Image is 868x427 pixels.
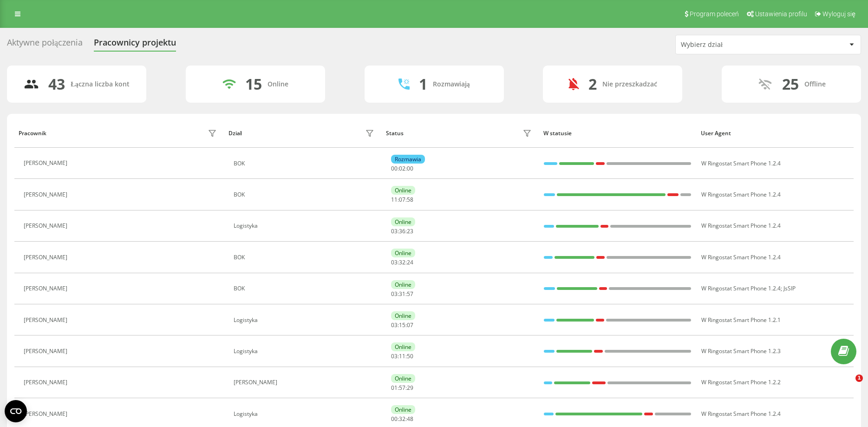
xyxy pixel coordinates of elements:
[391,164,398,172] span: 00
[391,217,415,226] div: Online
[399,164,405,172] span: 02
[24,348,70,355] div: [PERSON_NAME]
[234,317,377,323] div: Logistyka
[822,10,855,18] span: Wyloguj się
[804,80,826,88] div: Offline
[399,321,405,329] span: 15
[391,290,398,298] span: 03
[391,322,413,328] div: : :
[391,228,413,235] div: : :
[391,405,415,414] div: Online
[234,191,377,198] div: BOK
[855,374,863,382] span: 1
[407,227,413,235] span: 23
[391,196,398,204] span: 11
[24,191,70,198] div: [PERSON_NAME]
[701,159,781,167] span: W Ringostat Smart Phone 1.2.4
[782,75,799,93] div: 25
[391,249,415,257] div: Online
[391,353,413,360] div: : :
[234,379,377,386] div: [PERSON_NAME]
[399,258,405,266] span: 32
[245,75,262,93] div: 15
[701,347,781,355] span: W Ringostat Smart Phone 1.2.3
[24,317,70,323] div: [PERSON_NAME]
[391,227,398,235] span: 03
[391,291,413,297] div: : :
[391,259,413,266] div: : :
[234,348,377,355] div: Logistyka
[24,411,70,417] div: [PERSON_NAME]
[399,384,405,392] span: 57
[234,223,377,229] div: Logistyka
[386,130,404,137] div: Status
[71,80,129,88] div: Łączna liczba kont
[391,280,415,289] div: Online
[24,160,70,166] div: [PERSON_NAME]
[419,75,427,93] div: 1
[391,155,425,164] div: Rozmawia
[407,258,413,266] span: 24
[701,191,781,198] span: W Ringostat Smart Phone 1.2.4
[407,352,413,360] span: 50
[24,379,70,386] div: [PERSON_NAME]
[407,415,413,423] span: 48
[391,321,398,329] span: 03
[24,223,70,229] div: [PERSON_NAME]
[399,196,405,204] span: 07
[399,352,405,360] span: 11
[24,254,70,261] div: [PERSON_NAME]
[690,10,739,18] span: Program poleceń
[234,160,377,167] div: BOK
[681,41,792,49] div: Wybierz dział
[391,385,413,391] div: : :
[24,285,70,292] div: [PERSON_NAME]
[701,316,781,324] span: W Ringostat Smart Phone 1.2.1
[407,164,413,172] span: 00
[19,130,46,137] div: Pracownik
[433,80,470,88] div: Rozmawiają
[391,186,415,195] div: Online
[407,290,413,298] span: 57
[543,130,692,137] div: W statusie
[783,284,796,292] span: JsSIP
[391,197,413,203] div: : :
[5,400,27,422] button: Open CMP widget
[391,352,398,360] span: 03
[391,374,415,383] div: Online
[391,311,415,320] div: Online
[391,258,398,266] span: 03
[399,227,405,235] span: 36
[407,384,413,392] span: 29
[48,75,65,93] div: 43
[399,415,405,423] span: 32
[234,254,377,261] div: BOK
[399,290,405,298] span: 31
[701,410,781,418] span: W Ringostat Smart Phone 1.2.4
[268,80,288,88] div: Online
[234,411,377,417] div: Logistyka
[7,38,83,52] div: Aktywne połączenia
[407,196,413,204] span: 58
[391,416,413,422] div: : :
[407,321,413,329] span: 07
[391,384,398,392] span: 01
[836,374,859,397] iframe: Intercom live chat
[701,253,781,261] span: W Ringostat Smart Phone 1.2.4
[228,130,241,137] div: Dział
[391,415,398,423] span: 00
[391,342,415,351] div: Online
[602,80,657,88] div: Nie przeszkadzać
[701,222,781,230] span: W Ringostat Smart Phone 1.2.4
[701,378,781,386] span: W Ringostat Smart Phone 1.2.2
[588,75,597,93] div: 2
[755,10,807,18] span: Ustawienia profilu
[701,284,781,292] span: W Ringostat Smart Phone 1.2.4
[391,165,413,172] div: : :
[234,285,377,292] div: BOK
[94,38,176,52] div: Pracownicy projektu
[701,130,849,137] div: User Agent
